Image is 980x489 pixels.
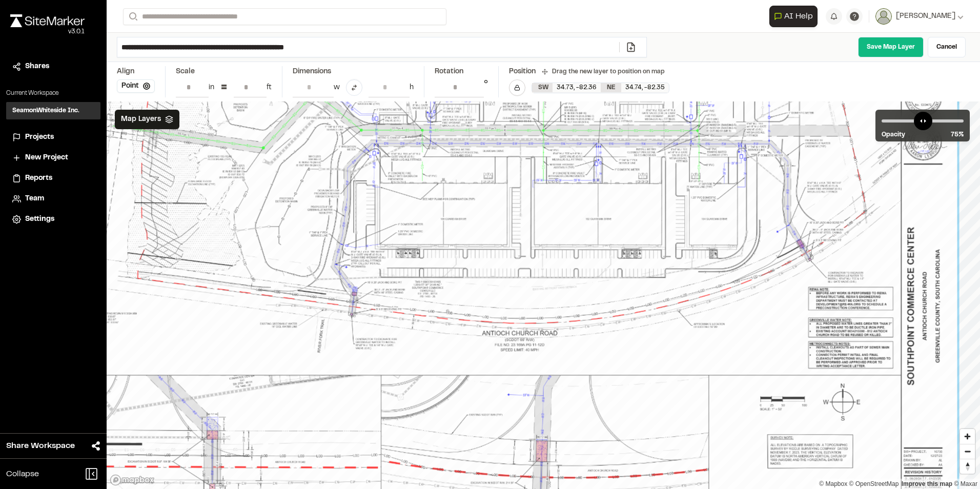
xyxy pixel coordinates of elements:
[25,132,54,143] span: Projects
[220,79,228,96] div: =
[25,193,44,205] span: Team
[6,468,39,480] span: Collapse
[509,66,536,77] div: Position
[960,444,975,459] span: Zoom out
[209,82,214,93] div: in
[960,459,975,474] button: Reset bearing to north
[12,193,94,205] a: Team
[784,10,813,23] span: AI Help
[110,474,155,486] a: Mapbox logo
[6,440,75,452] span: Share Workspace
[532,83,553,92] div: SW
[117,66,155,77] div: Align
[25,173,52,184] span: Reports
[509,79,525,96] button: Lock Map Layer Position
[267,82,272,93] div: ft
[858,37,924,57] a: Save Map Layer
[6,89,100,98] p: Current Workspace
[25,61,49,72] span: Shares
[25,152,68,164] span: New Project
[769,6,822,27] div: Open AI Assistant
[960,429,975,444] button: Zoom in
[882,130,905,139] span: Opacity
[176,66,195,77] div: Scale
[769,6,818,27] button: Open AI Assistant
[619,42,642,52] a: Add/Change File
[960,444,975,459] button: Zoom out
[542,67,665,76] div: Drag the new layer to position on map
[875,8,892,25] img: User
[12,106,79,115] h3: SeamonWhiteside Inc.
[875,8,964,25] button: [PERSON_NAME]
[25,214,54,225] span: Settings
[334,82,340,93] div: w
[951,130,964,139] span: 75 %
[902,480,952,487] a: Map feedback
[293,66,414,77] div: Dimensions
[12,173,94,184] a: Reports
[12,152,94,164] a: New Project
[410,82,414,93] div: h
[435,66,488,77] div: Rotation
[532,83,669,93] div: SW 34.732142343436806, -82.35900518850553 | NE 34.73624944078409, -82.35200846498967
[601,83,621,92] div: NE
[819,480,847,487] a: Mapbox
[10,14,85,27] img: rebrand.png
[928,37,966,57] a: Cancel
[621,83,669,92] div: 34.74 , -82.35
[117,79,155,93] button: Point
[960,459,975,474] span: Reset bearing to north
[896,11,955,22] span: [PERSON_NAME]
[123,8,141,25] button: Search
[849,480,899,487] a: OpenStreetMap
[12,61,94,72] a: Shares
[121,114,161,125] span: Map Layers
[12,132,94,143] a: Projects
[12,214,94,225] a: Settings
[553,83,601,92] div: 34.73 , -82.36
[954,480,977,487] a: Maxar
[10,27,85,36] div: Oh geez...please don't...
[484,77,488,97] div: °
